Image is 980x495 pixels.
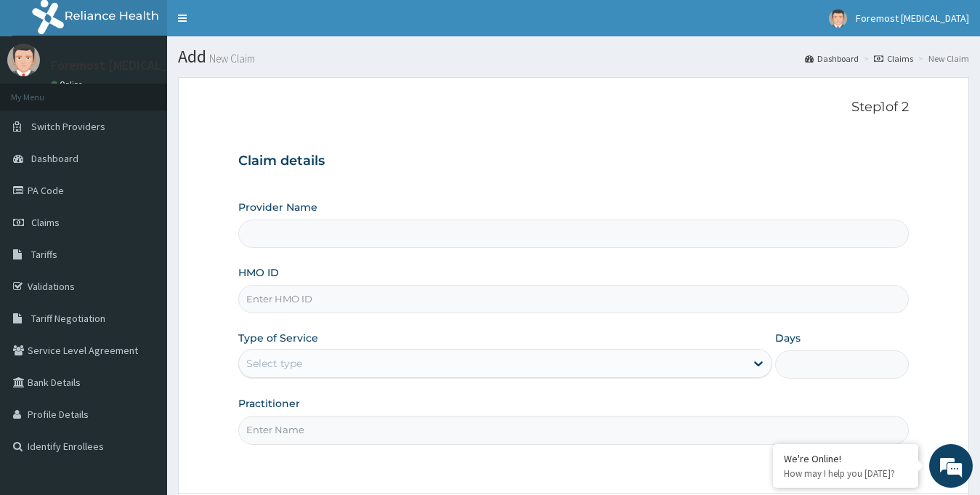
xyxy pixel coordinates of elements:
label: Type of Service [238,331,318,345]
p: Foremost [MEDICAL_DATA] [51,59,203,72]
span: Switch Providers [31,120,105,133]
li: New Claim [915,52,969,65]
span: Tariffs [31,248,57,261]
label: Days [775,331,801,345]
label: Practitioner [238,396,300,411]
input: Enter Name [238,416,910,444]
input: Enter HMO ID [238,285,910,313]
span: Foremost [MEDICAL_DATA] [856,12,969,25]
div: We're Online! [784,452,907,465]
a: Claims [874,52,913,65]
label: HMO ID [238,265,279,280]
span: Claims [31,216,60,229]
span: Dashboard [31,152,78,165]
small: New Claim [206,53,255,64]
div: Select type [246,356,302,371]
h3: Claim details [238,153,910,169]
span: Tariff Negotiation [31,312,105,325]
a: Online [51,79,86,89]
p: Step 1 of 2 [238,100,910,116]
label: Provider Name [238,200,317,214]
h1: Add [178,47,969,66]
img: User Image [829,9,847,28]
p: How may I help you today? [784,467,907,480]
img: User Image [7,44,40,76]
a: Dashboard [805,52,859,65]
